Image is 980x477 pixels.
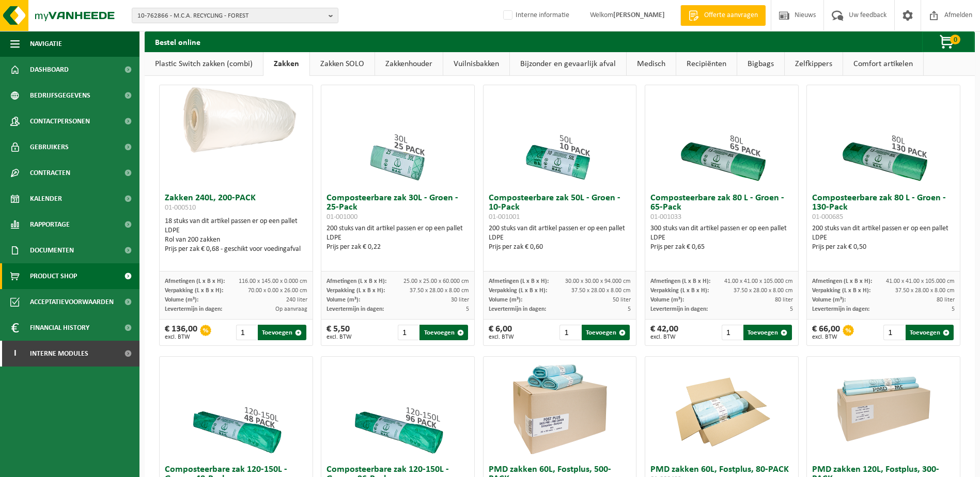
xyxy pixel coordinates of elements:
[722,325,742,340] input: 1
[775,297,793,303] span: 80 liter
[145,31,211,52] h2: Bestel online
[326,306,384,312] span: Levertermijn in dagen:
[239,278,307,284] span: 116.00 x 145.00 x 0.000 cm
[812,213,843,221] span: 01-000685
[375,52,443,76] a: Zakkenhouder
[165,245,307,254] div: Prijs per zak € 0,68 - geschikt voor voedingafval
[489,306,546,312] span: Levertermijn in dagen:
[248,288,307,294] span: 70.00 x 0.00 x 26.00 cm
[326,288,385,294] span: Verpakking (L x B x H):
[508,85,611,188] img: 01-001001
[895,288,955,294] span: 37.50 x 28.00 x 8.00 cm
[510,52,626,76] a: Bijzonder en gevaarlijk afval
[165,288,223,294] span: Verpakking (L x B x H):
[734,288,793,294] span: 37.50 x 28.00 x 8.00 cm
[326,334,352,340] span: excl. BTW
[10,341,20,367] span: I
[165,204,196,212] span: 01-000510
[613,297,631,303] span: 50 liter
[559,325,580,340] input: 1
[812,278,872,284] span: Afmetingen (L x B x H):
[30,237,74,263] span: Documenten
[489,288,547,294] span: Verpakking (L x B x H):
[670,357,773,460] img: 01-000492
[30,315,89,341] span: Financial History
[489,233,631,243] div: LDPE
[670,85,773,188] img: 01-001033
[145,52,263,76] a: Plastic Switch zakken (combi)
[812,288,870,294] span: Verpakking (L x B x H):
[676,52,737,76] a: Recipiënten
[650,278,710,284] span: Afmetingen (L x B x H):
[326,278,386,284] span: Afmetingen (L x B x H):
[883,325,904,340] input: 1
[165,226,307,235] div: LDPE
[258,325,306,340] button: Toevoegen
[950,35,960,44] span: 0
[30,108,90,134] span: Contactpersonen
[812,306,869,312] span: Levertermijn in dagen:
[743,325,791,340] button: Toevoegen
[790,306,793,312] span: 5
[489,194,631,221] h3: Composteerbare zak 50L - Groen - 10-Pack
[30,134,69,160] span: Gebruikers
[451,297,469,303] span: 30 liter
[30,263,77,289] span: Product Shop
[724,278,793,284] span: 41.00 x 41.00 x 105.000 cm
[184,357,288,460] img: 01-001045
[165,235,307,245] div: Rol van 200 zakken
[812,297,846,303] span: Volume (m³):
[508,357,611,460] img: 01-000493
[628,306,631,312] span: 5
[30,186,62,212] span: Kalender
[310,52,375,76] a: Zakken SOLO
[30,83,90,108] span: Bedrijfsgegevens
[489,243,631,252] div: Prijs per zak € 0,60
[489,224,631,252] div: 200 stuks van dit artikel passen er op een pallet
[812,194,955,221] h3: Composteerbare zak 80 L - Groen - 130-Pack
[737,52,784,76] a: Bigbags
[326,224,469,252] div: 200 stuks van dit artikel passen er op een pallet
[886,278,955,284] span: 41.00 x 41.00 x 105.000 cm
[137,8,324,24] span: 10-762866 - M.C.A. RECYCLING - FOREST
[30,289,114,315] span: Acceptatievoorwaarden
[565,278,631,284] span: 30.00 x 30.00 x 94.000 cm
[650,288,709,294] span: Verpakking (L x B x H):
[489,213,520,221] span: 01-001001
[650,325,678,340] div: € 42,00
[326,297,360,303] span: Volume (m³):
[650,233,793,243] div: LDPE
[30,212,70,237] span: Rapportage
[937,297,955,303] span: 80 liter
[30,160,70,186] span: Contracten
[263,52,309,76] a: Zakken
[326,213,357,221] span: 01-001000
[165,325,197,340] div: € 136,00
[650,194,793,221] h3: Composteerbare zak 80 L - Groen - 65-Pack
[812,233,955,243] div: LDPE
[398,325,418,340] input: 1
[952,306,955,312] span: 5
[812,224,955,252] div: 200 stuks van dit artikel passen er op een pallet
[132,8,338,23] button: 10-762866 - M.C.A. RECYCLING - FOREST
[489,334,514,340] span: excl. BTW
[785,52,843,76] a: Zelfkippers
[812,243,955,252] div: Prijs per zak € 0,50
[165,278,225,284] span: Afmetingen (L x B x H):
[236,325,257,340] input: 1
[582,325,630,340] button: Toevoegen
[165,217,307,254] div: 18 stuks van dit artikel passen er op een pallet
[613,11,665,19] strong: [PERSON_NAME]
[326,233,469,243] div: LDPE
[906,325,954,340] button: Toevoegen
[702,10,760,21] span: Offerte aanvragen
[832,357,935,460] img: 01-000497
[443,52,509,76] a: Vuilnisbakken
[650,243,793,252] div: Prijs per zak € 0,65
[627,52,676,76] a: Medisch
[403,278,469,284] span: 25.00 x 25.00 x 60.000 cm
[275,306,307,312] span: Op aanvraag
[832,85,935,188] img: 01-000685
[650,297,684,303] span: Volume (m³):
[165,334,197,340] span: excl. BTW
